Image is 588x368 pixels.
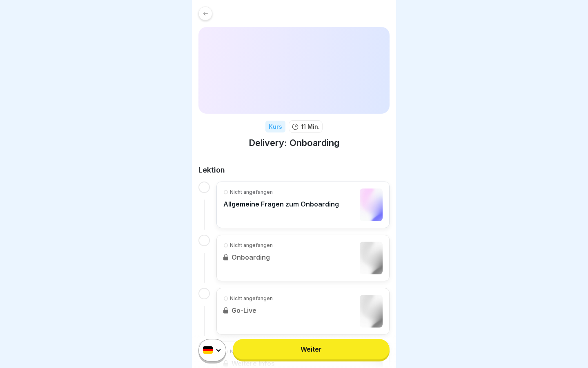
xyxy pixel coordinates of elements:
[265,121,285,132] div: Kurs
[360,188,383,221] img: lesson-preview-placeholder.jpg
[249,137,339,149] h1: Delivery: Onboarding
[223,188,383,221] a: Nicht angefangenAllgemeine Fragen zum Onboarding
[230,188,273,196] p: Nicht angefangen
[203,347,213,354] img: de.svg
[233,339,390,359] a: Weiter
[198,165,390,175] h2: Lektion
[301,122,320,131] p: 11 Min.
[223,200,339,208] p: Allgemeine Fragen zum Onboarding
